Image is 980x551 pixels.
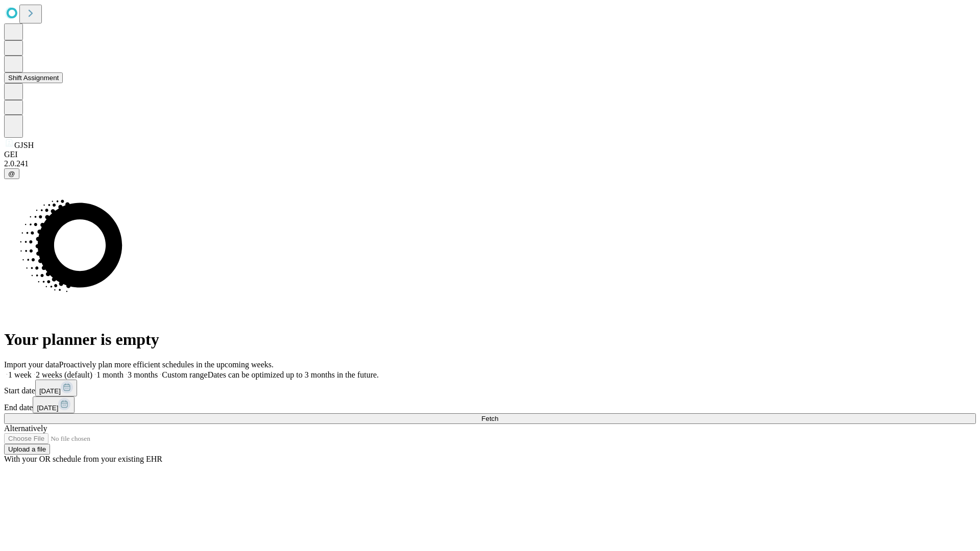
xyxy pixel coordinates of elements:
[481,415,498,422] span: Fetch
[162,370,207,379] span: Custom range
[33,396,75,413] button: [DATE]
[36,370,92,379] span: 2 weeks (default)
[4,330,976,349] h1: Your planner is empty
[37,404,58,412] span: [DATE]
[4,455,162,463] span: With your OR schedule from your existing EHR
[96,370,124,379] span: 1 month
[4,424,47,433] span: Alternatively
[4,150,976,159] div: GEI
[4,360,59,369] span: Import your data
[4,396,976,413] div: End date
[59,360,274,369] span: Proactively plan more efficient schedules in the upcoming weeks.
[8,170,15,178] span: @
[4,168,19,179] button: @
[8,370,32,379] span: 1 week
[4,159,976,168] div: 2.0.241
[208,370,379,379] span: Dates can be optimized up to 3 months in the future.
[4,413,976,424] button: Fetch
[35,380,77,396] button: [DATE]
[39,387,61,395] span: [DATE]
[128,370,158,379] span: 3 months
[14,141,34,149] span: GJSH
[4,444,50,455] button: Upload a file
[4,380,976,396] div: Start date
[4,72,63,83] button: Shift Assignment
